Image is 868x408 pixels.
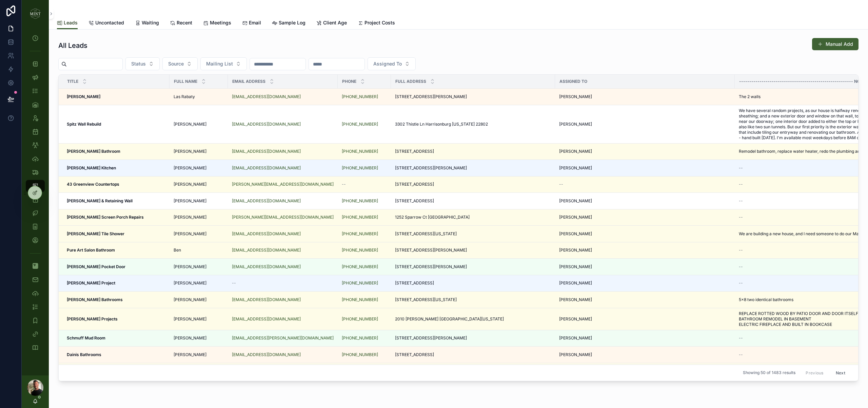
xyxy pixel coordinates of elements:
[131,60,146,67] span: Status
[174,264,224,270] a: [PERSON_NAME]
[232,149,334,154] a: [EMAIL_ADDRESS][DOMAIN_NAME]
[174,264,206,270] span: [PERSON_NAME]
[67,352,165,357] a: Dainis Bathrooms
[67,198,133,203] strong: [PERSON_NAME] & Retaining Wall
[210,19,231,26] span: Meetings
[559,79,587,84] span: Assigned To
[272,17,305,30] a: Sample Log
[135,17,159,30] a: Waiting
[559,198,592,204] span: [PERSON_NAME]
[559,264,592,270] span: [PERSON_NAME]
[395,352,551,357] a: [STREET_ADDRESS]
[174,79,197,84] span: Full Name
[395,198,551,204] a: [STREET_ADDRESS]
[67,247,165,253] a: Pure Art Salon Bathroom
[232,182,334,187] a: [PERSON_NAME][EMAIL_ADDRESS][DOMAIN_NAME]
[739,352,743,357] span: --
[739,198,743,204] span: --
[559,352,592,357] span: [PERSON_NAME]
[22,27,49,363] div: scrollable content
[739,264,743,270] span: --
[67,198,165,204] a: [PERSON_NAME] & Retaining Wall
[342,247,387,253] a: [PHONE_NUMBER]
[232,231,301,237] a: [EMAIL_ADDRESS][DOMAIN_NAME]
[395,122,488,127] span: 3302 Thistle Ln Harrisonburg [US_STATE] 22802
[342,198,378,204] a: [PHONE_NUMBER]
[395,165,551,171] a: [STREET_ADDRESS][PERSON_NAME]
[232,165,334,171] a: [EMAIL_ADDRESS][DOMAIN_NAME]
[395,215,470,220] span: 1252 Sparrow Ct [GEOGRAPHIC_DATA]
[67,149,165,154] a: [PERSON_NAME] Bathroom
[739,297,793,302] span: 5x8 two identical bathrooms
[174,352,206,357] span: [PERSON_NAME]
[67,79,78,84] span: Title
[395,94,467,99] span: [STREET_ADDRESS][PERSON_NAME]
[342,335,378,341] a: [PHONE_NUMBER]
[342,79,356,84] span: Phone
[67,122,101,127] strong: Spitz Wall Rebuild
[170,17,192,30] a: Recent
[342,122,387,127] a: [PHONE_NUMBER]
[232,335,334,341] a: [EMAIL_ADDRESS][PERSON_NAME][DOMAIN_NAME]
[395,79,426,84] span: Full Address
[743,370,795,375] span: Showing 50 of 1483 results
[342,264,387,270] a: [PHONE_NUMBER]
[174,165,206,171] span: [PERSON_NAME]
[88,17,124,30] a: Uncontacted
[395,94,551,99] a: [STREET_ADDRESS][PERSON_NAME]
[67,165,116,170] strong: [PERSON_NAME] Kitchen
[174,165,224,171] a: [PERSON_NAME]
[162,57,198,70] button: Select Button
[67,264,165,270] a: [PERSON_NAME] Pocket Door
[342,165,378,171] a: [PHONE_NUMBER]
[58,41,87,50] h1: All Leads
[342,149,378,154] a: [PHONE_NUMBER]
[232,149,301,154] a: [EMAIL_ADDRESS][DOMAIN_NAME]
[342,182,387,187] a: --
[342,149,387,154] a: [PHONE_NUMBER]
[67,264,125,269] strong: [PERSON_NAME] Pocket Door
[739,215,743,220] span: --
[559,264,731,270] a: [PERSON_NAME]
[559,94,592,99] span: [PERSON_NAME]
[364,19,395,26] span: Project Costs
[559,280,592,286] span: [PERSON_NAME]
[395,215,551,220] a: 1252 Sparrow Ct [GEOGRAPHIC_DATA]
[174,94,195,99] span: Las Rabaty
[232,94,301,99] a: [EMAIL_ADDRESS][DOMAIN_NAME]
[232,79,265,84] span: Email Address
[342,182,346,187] span: --
[67,316,118,321] strong: [PERSON_NAME] Projects
[739,247,743,253] span: --
[395,280,434,286] span: [STREET_ADDRESS]
[279,19,305,26] span: Sample Log
[67,231,165,237] a: [PERSON_NAME] Tile Shower
[812,38,859,50] button: Manual Add
[232,297,334,302] a: [EMAIL_ADDRESS][DOMAIN_NAME]
[174,198,224,204] a: [PERSON_NAME]
[232,198,334,204] a: [EMAIL_ADDRESS][DOMAIN_NAME]
[67,280,165,286] a: [PERSON_NAME] Project
[232,122,334,127] a: [EMAIL_ADDRESS][DOMAIN_NAME]
[174,352,224,357] a: [PERSON_NAME]
[559,198,731,204] a: [PERSON_NAME]
[395,316,551,322] a: 2010 [PERSON_NAME] [GEOGRAPHIC_DATA][US_STATE]
[559,122,592,127] span: [PERSON_NAME]
[358,17,395,30] a: Project Costs
[30,8,41,19] img: App logo
[67,335,165,341] a: Schmuff Mud Room
[206,60,233,67] span: Mailing List
[342,297,387,302] a: [PHONE_NUMBER]
[395,247,467,253] span: [STREET_ADDRESS][PERSON_NAME]
[342,280,387,286] a: [PHONE_NUMBER]
[242,17,261,30] a: Email
[67,94,165,99] a: [PERSON_NAME]
[203,17,231,30] a: Meetings
[232,316,301,322] a: [EMAIL_ADDRESS][DOMAIN_NAME]
[174,247,181,253] span: Ben
[395,122,551,127] a: 3302 Thistle Ln Harrisonburg [US_STATE] 22802
[142,19,159,26] span: Waiting
[174,122,224,127] a: [PERSON_NAME]
[232,280,236,286] span: --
